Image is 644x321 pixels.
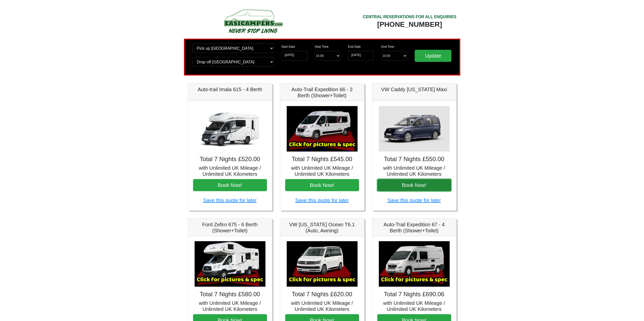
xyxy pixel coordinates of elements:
h5: Ford Zefiro 675 - 6 Berth (Shower+Toilet) [193,221,267,234]
h5: Auto-Trail Expedition 66 - 2 Berth (Shower+Toilet) [285,86,359,98]
button: Book Now! [377,179,451,191]
img: Ford Zefiro 675 - 6 Berth (Shower+Toilet) [195,241,265,287]
h4: Total 7 Nights £620.00 [285,291,359,298]
h5: Auto-trail Imala 615 - 4 Berth [193,86,267,92]
h4: Total 7 Nights £550.00 [377,156,451,163]
img: VW Caddy California Maxi [379,106,450,152]
input: Return Date [348,51,374,61]
h4: Total 7 Nights £580.00 [193,291,267,298]
a: Save this quote for later [295,197,349,203]
input: Start Date [281,51,307,61]
h4: Total 7 Nights £545.00 [285,156,359,163]
img: Auto-Trail Expedition 67 - 4 Berth (Shower+Toilet) [379,241,450,287]
h5: VW [US_STATE] Ocean T6.1 (Auto, Awning) [285,221,359,234]
img: VW California Ocean T6.1 (Auto, Awning) [287,241,358,287]
img: Auto-Trail Expedition 66 - 2 Berth (Shower+Toilet) [287,106,358,152]
h4: Total 7 Nights £690.06 [377,291,451,298]
img: Auto-trail Imala 615 - 4 Berth [195,106,265,152]
a: Save this quote for later [387,197,441,203]
h5: Auto-Trail Expedition 67 - 4 Berth (Shower+Toilet) [377,221,451,234]
label: Start Date [281,44,295,49]
img: campers-checkout-logo.png [205,7,301,35]
button: Book Now! [285,179,359,191]
div: [PHONE_NUMBER] [363,20,456,29]
h5: with Unlimited UK Mileage / Unlimited UK Kilometers [285,300,359,312]
button: Book Now! [193,179,267,191]
h5: with Unlimited UK Mileage / Unlimited UK Kilometers [285,165,359,177]
div: CENTRAL RESERVATIONS FOR ALL ENQUIRIES [363,14,456,20]
h5: with Unlimited UK Mileage / Unlimited UK Kilometers [377,300,451,312]
label: End Time [381,44,394,49]
label: End Date [348,44,361,49]
label: Start Time [315,44,329,49]
a: Save this quote for later [203,197,257,203]
h5: with Unlimited UK Mileage / Unlimited UK Kilometers [193,300,267,312]
input: Update [415,50,452,62]
h5: with Unlimited UK Mileage / Unlimited UK Kilometers [193,165,267,177]
h4: Total 7 Nights £520.00 [193,156,267,163]
h5: VW Caddy [US_STATE] Maxi [377,86,451,92]
h5: with Unlimited UK Mileage / Unlimited UK Kilometers [377,165,451,177]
